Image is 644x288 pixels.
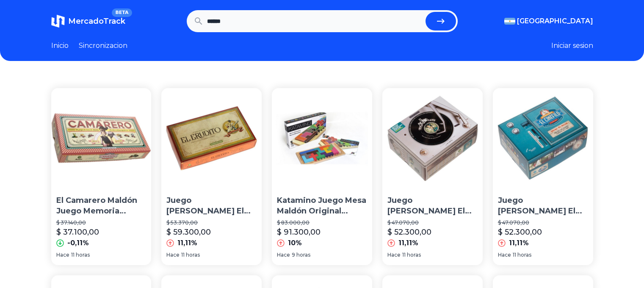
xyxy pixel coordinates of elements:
a: Juego De Mesa El Melomano De MaldonJuego [PERSON_NAME] El Melomano De Maldon$ 47.070,00$ 52.300,0... [382,88,483,265]
p: $ 59.300,00 [166,226,211,238]
img: Juego De Mesa El Erudito De Maldon [161,88,262,188]
span: Hace [387,252,401,258]
p: $ 52.300,00 [498,226,542,238]
span: 11 horas [71,252,90,258]
p: El Camarero Maldón Juego Memoria Adultos Niños Nacional Mozo [56,195,146,216]
img: El Camarero Maldón Juego Memoria Adultos Niños Nacional Mozo [51,88,152,188]
span: 9 horas [292,252,310,258]
a: Juego De Mesa El Cinefilo De MaldonJuego [PERSON_NAME] El Cinefilo De Maldon$ 47.070,00$ 52.300,0... [493,88,593,265]
a: Katamino Juego Mesa Maldón Original Ingenio Solitario ParejaKatamino Juego Mesa Maldón Original I... [272,88,372,265]
span: 11 horas [181,252,200,258]
img: Argentina [504,18,515,25]
img: Juego De Mesa El Cinefilo De Maldon [493,88,593,188]
button: Iniciar sesion [551,41,593,51]
span: Hace [166,252,180,258]
a: MercadoTrackBETA [51,14,125,28]
p: $ 52.300,00 [387,226,431,238]
a: Sincronizacion [79,41,127,51]
p: 11,11% [398,238,418,248]
p: Katamino Juego Mesa Maldón Original Ingenio Solitario [PERSON_NAME] [277,195,367,216]
span: Hace [277,252,290,258]
span: [GEOGRAPHIC_DATA] [517,16,593,26]
a: Juego De Mesa El Erudito De MaldonJuego [PERSON_NAME] El Erudito De Maldon$ 53.370,00$ 59.300,001... [161,88,262,265]
button: [GEOGRAPHIC_DATA] [504,16,593,26]
p: $ 47.070,00 [387,219,478,226]
p: Juego [PERSON_NAME] El Melomano De Maldon [387,195,478,216]
p: 11,11% [177,238,197,248]
img: Katamino Juego Mesa Maldón Original Ingenio Solitario Pareja [272,88,372,188]
p: Juego [PERSON_NAME] El Erudito De Maldon [166,195,257,216]
p: $ 91.300,00 [277,226,321,238]
a: Inicio [51,41,69,51]
p: 11,11% [509,238,529,248]
span: Hace [56,252,69,258]
span: BETA [112,8,132,17]
span: MercadoTrack [68,17,125,26]
p: $ 37.140,00 [56,219,146,226]
p: $ 47.070,00 [498,219,588,226]
p: $ 53.370,00 [166,219,257,226]
p: 10% [288,238,302,248]
img: Juego De Mesa El Melomano De Maldon [382,88,483,188]
a: El Camarero Maldón Juego Memoria Adultos Niños Nacional MozoEl Camarero Maldón Juego Memoria Adul... [51,88,152,265]
p: -0,11% [67,238,89,248]
span: 11 horas [513,252,531,258]
p: Juego [PERSON_NAME] El Cinefilo De Maldon [498,195,588,216]
span: 11 horas [402,252,421,258]
p: $ 37.100,00 [56,226,99,238]
img: MercadoTrack [51,14,65,28]
p: $ 83.000,00 [277,219,367,226]
span: Hace [498,252,511,258]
